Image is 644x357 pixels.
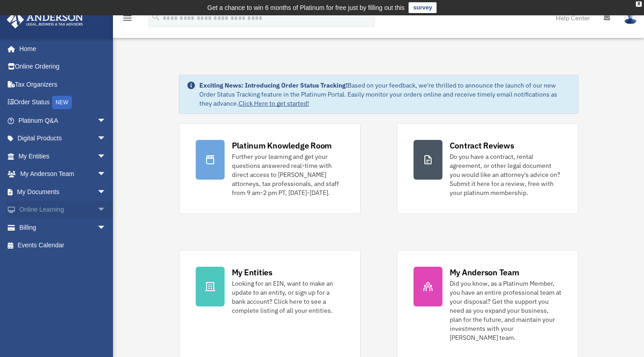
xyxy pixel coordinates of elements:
div: Looking for an EIN, want to make an update to an entity, or sign up for a bank account? Click her... [232,279,344,315]
div: My Entities [232,267,273,278]
a: Contract Reviews Do you have a contract, rental agreement, or other legal document you would like... [397,123,578,214]
div: close [636,1,642,7]
span: arrow_drop_down [97,147,115,166]
a: Platinum Q&Aarrow_drop_down [6,111,120,130]
a: Events Calendar [6,236,120,255]
div: NEW [52,96,72,109]
div: Get a chance to win 6 months of Platinum for free just by filling out this [207,2,405,13]
i: menu [122,13,133,23]
i: search [151,12,161,22]
a: Click Here to get started! [239,99,309,107]
div: Did you know, as a Platinum Member, you have an entire professional team at your disposal? Get th... [450,279,562,342]
a: Platinum Knowledge Room Further your learning and get your questions answered real-time with dire... [179,123,361,214]
div: Platinum Knowledge Room [232,140,332,151]
a: My Documentsarrow_drop_down [6,183,120,201]
span: arrow_drop_down [97,111,115,130]
span: arrow_drop_down [97,165,115,184]
a: Online Learningarrow_drop_down [6,201,120,219]
div: Do you have a contract, rental agreement, or other legal document you would like an attorney's ad... [450,152,562,197]
a: Digital Productsarrow_drop_down [6,130,120,148]
span: arrow_drop_down [97,201,115,219]
a: Online Ordering [6,58,120,76]
a: Tax Organizers [6,75,120,93]
strong: Exciting News: Introducing Order Status Tracking! [199,81,348,89]
div: Further your learning and get your questions answered real-time with direct access to [PERSON_NAM... [232,152,344,197]
div: Contract Reviews [450,140,514,151]
img: Anderson Advisors Platinum Portal [4,11,86,28]
a: Home [6,40,115,58]
div: My Anderson Team [450,267,519,278]
div: Based on your feedback, we're thrilled to announce the launch of our new Order Status Tracking fe... [199,81,571,108]
a: menu [122,16,133,23]
span: arrow_drop_down [97,130,115,148]
a: survey [409,2,437,13]
a: Order StatusNEW [6,93,120,112]
a: Billingarrow_drop_down [6,218,120,236]
img: User Pic [624,11,637,24]
a: My Entitiesarrow_drop_down [6,147,120,165]
span: arrow_drop_down [97,218,115,237]
span: arrow_drop_down [97,183,115,201]
a: My Anderson Teamarrow_drop_down [6,165,120,183]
